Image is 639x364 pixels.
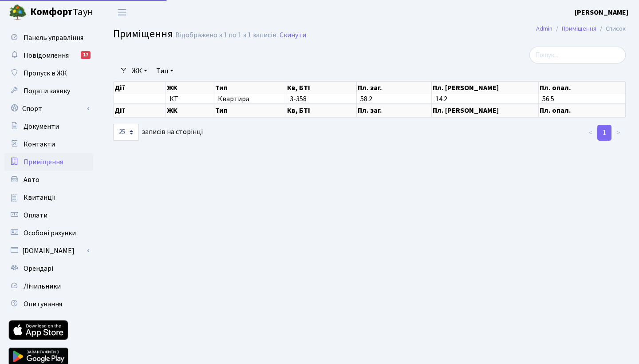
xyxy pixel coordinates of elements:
span: Пропуск в ЖК [24,68,67,78]
a: Панель управління [4,29,93,47]
th: Пл. заг. [357,104,431,117]
a: Подати заявку [4,82,93,100]
a: 1 [597,125,611,141]
span: Орендарі [24,264,53,273]
a: Оплати [4,206,93,224]
a: Контакти [4,135,93,153]
th: Пл. заг. [357,82,431,94]
a: Пропуск в ЖК [4,64,93,82]
a: Орендарі [4,260,93,277]
nav: breadcrumb [523,20,639,38]
span: 56.5 [542,94,554,104]
span: Квитанції [24,193,56,202]
span: Панель управління [24,33,83,43]
th: ЖК [166,82,215,94]
span: Авто [24,175,39,185]
th: ЖК [166,104,215,117]
a: Приміщення [4,153,93,171]
span: КТ [170,95,211,103]
span: Квартира [218,95,282,103]
button: Переключити навігацію [111,5,133,20]
a: Тип [153,63,177,79]
th: Тип [214,104,286,117]
span: Опитування [24,299,62,309]
span: Документи [24,122,59,131]
span: Приміщення [113,26,173,42]
a: Опитування [4,295,93,313]
span: 14.2 [435,94,447,104]
a: Лічильники [4,277,93,295]
a: Admin [536,24,552,33]
a: Особові рахунки [4,224,93,242]
li: Список [596,24,626,34]
input: Пошук... [529,47,626,63]
span: Лічильники [24,281,61,291]
b: [PERSON_NAME] [575,8,628,17]
th: Пл. [PERSON_NAME] [432,82,539,94]
span: Приміщення [24,157,63,167]
a: Повідомлення17 [4,47,93,64]
span: 3-358 [290,94,307,104]
select: записів на сторінці [113,124,139,141]
span: Контакти [24,139,55,149]
a: Документи [4,118,93,135]
th: Тип [214,82,286,94]
a: Приміщення [562,24,596,33]
th: Кв, БТІ [286,82,357,94]
span: Подати заявку [24,86,70,96]
th: Пл. [PERSON_NAME] [432,104,539,117]
div: 17 [81,51,91,59]
th: Кв, БТІ [286,104,357,117]
a: Квитанції [4,189,93,206]
th: Дії [114,82,166,94]
span: Особові рахунки [24,228,76,238]
img: logo.png [9,4,27,21]
b: Комфорт [30,5,73,19]
span: Оплати [24,210,47,220]
a: [DOMAIN_NAME] [4,242,93,260]
a: Авто [4,171,93,189]
a: Скинути [280,31,306,40]
div: Відображено з 1 по 1 з 1 записів. [175,31,278,40]
a: ЖК [128,63,151,79]
th: Пл. опал. [539,82,626,94]
a: [PERSON_NAME] [575,7,628,18]
th: Дії [114,104,166,117]
th: Пл. опал. [539,104,626,117]
span: 58.2 [360,94,372,104]
label: записів на сторінці [113,124,203,141]
span: Таун [30,5,93,20]
span: Повідомлення [24,51,69,60]
a: Спорт [4,100,93,118]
